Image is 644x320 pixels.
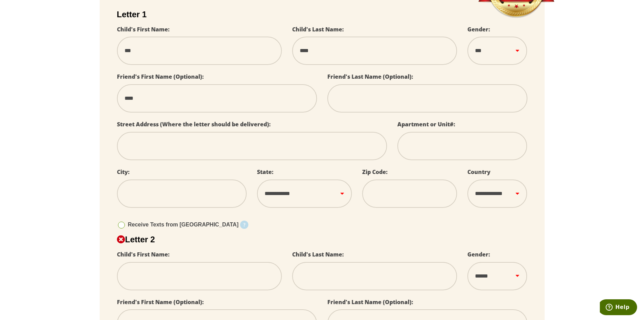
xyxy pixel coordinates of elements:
iframe: Opens a widget where you can find more information [600,299,637,317]
label: Child's Last Name: [292,251,344,258]
label: Gender: [467,26,490,33]
label: Apartment or Unit#: [397,120,455,128]
label: Friend's First Name (Optional): [117,298,204,306]
label: Zip Code: [362,168,388,176]
label: Friend's Last Name (Optional): [327,73,413,80]
label: City: [117,168,130,176]
span: Receive Texts from [GEOGRAPHIC_DATA] [128,222,239,227]
label: Street Address (Where the letter should be delivered): [117,120,271,128]
h2: Letter 1 [117,10,527,19]
label: Friend's First Name (Optional): [117,73,204,80]
label: Country [467,168,491,176]
label: State: [257,168,274,176]
label: Child's First Name: [117,26,170,33]
h2: Letter 2 [117,235,527,244]
label: Child's First Name: [117,251,170,258]
label: Friend's Last Name (Optional): [327,298,413,306]
label: Child's Last Name: [292,26,344,33]
label: Gender: [467,251,490,258]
